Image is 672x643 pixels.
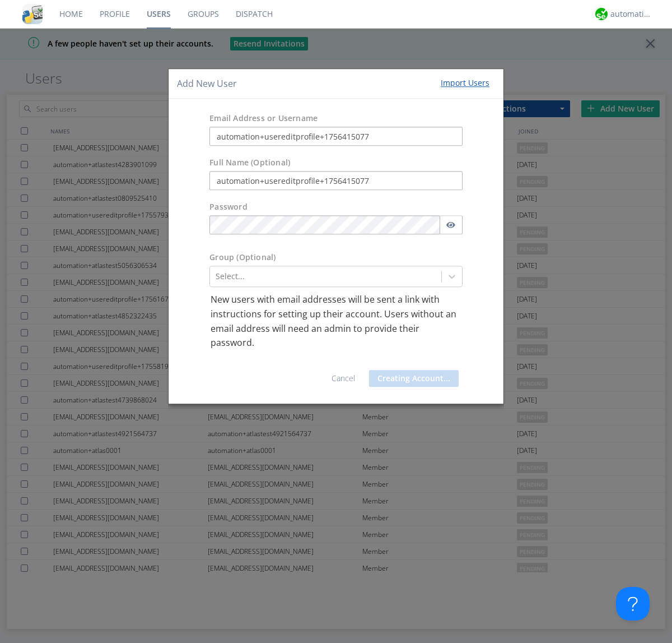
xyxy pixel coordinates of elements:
[209,172,463,191] input: Julie Appleseed
[441,77,489,89] div: Import Users
[610,8,652,20] div: automation+atlas
[332,373,355,383] a: Cancel
[177,77,237,90] h4: Add New User
[595,8,608,20] img: d2d01cd9b4174d08988066c6d424eccd
[209,202,248,213] label: Password
[209,158,290,169] label: Full Name (Optional)
[209,127,463,146] input: e.g. email@address.com, Housekeeping1
[209,252,276,263] label: Group (Optional)
[209,113,318,124] label: Email Address or Username
[211,293,461,350] p: New users with email addresses will be sent a link with instructions for setting up their account...
[22,4,43,24] img: cddb5a64eb264b2086981ab96f4c1ba7
[369,370,459,387] button: Creating Account...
